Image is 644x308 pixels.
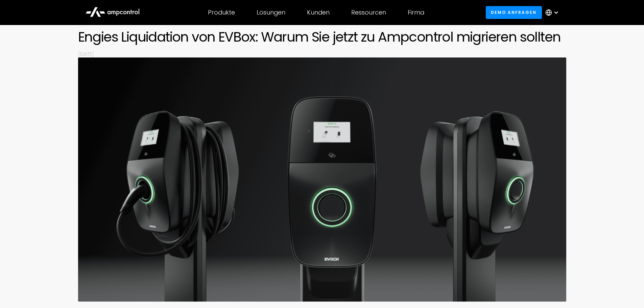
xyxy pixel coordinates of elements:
p: [DATE] [78,50,566,57]
div: Lösungen [257,9,285,16]
div: Kunden [307,9,330,16]
a: Demo anfragen [486,6,542,19]
div: Firma [408,9,424,16]
h1: Engies Liquidation von EVBox: Warum Sie jetzt zu Ampcontrol migrieren sollten [78,29,566,45]
div: Produkte [208,9,235,16]
div: Ressourcen [351,9,386,16]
